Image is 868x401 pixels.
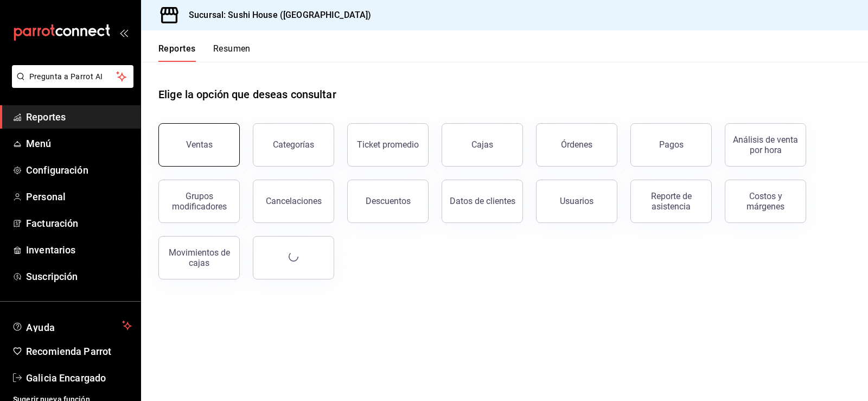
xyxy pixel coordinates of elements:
[253,180,334,223] button: Cancelaciones
[725,123,806,167] button: Análisis de venta por hora
[560,196,593,206] div: Usuarios
[26,136,132,151] span: Menú
[165,247,233,268] div: Movimientos de cajas
[26,110,132,124] span: Reportes
[158,123,240,167] button: Ventas
[26,371,132,385] span: Galicia Encargado
[253,123,334,167] button: Categorías
[725,180,806,223] button: Costos y márgenes
[273,139,314,150] div: Categorías
[119,28,128,37] button: open_drawer_menu
[450,196,515,206] div: Datos de clientes
[26,344,132,359] span: Recomienda Parrot
[630,123,712,167] button: Pagos
[158,43,251,62] div: navigation tabs
[536,123,617,167] button: Órdenes
[29,71,117,82] span: Pregunta a Parrot AI
[158,86,336,103] h1: Elige la opción que deseas consultar
[732,191,799,212] div: Costos y márgenes
[266,196,322,206] div: Cancelaciones
[630,180,712,223] button: Reporte de asistencia
[732,135,799,155] div: Análisis de venta por hora
[213,43,251,62] button: Resumen
[26,189,132,204] span: Personal
[165,191,233,212] div: Grupos modificadores
[158,43,196,62] button: Reportes
[347,180,429,223] button: Descuentos
[442,180,523,223] button: Datos de clientes
[158,236,240,279] button: Movimientos de cajas
[471,138,494,151] div: Cajas
[536,180,617,223] button: Usuarios
[26,319,118,332] span: Ayuda
[26,216,132,231] span: Facturación
[347,123,429,167] button: Ticket promedio
[366,196,411,206] div: Descuentos
[26,163,132,177] span: Configuración
[12,65,133,88] button: Pregunta a Parrot AI
[659,139,684,150] div: Pagos
[26,243,132,257] span: Inventarios
[8,79,133,90] a: Pregunta a Parrot AI
[442,123,523,167] a: Cajas
[561,139,592,150] div: Órdenes
[158,180,240,223] button: Grupos modificadores
[186,139,213,150] div: Ventas
[180,9,371,22] h3: Sucursal: Sushi House ([GEOGRAPHIC_DATA])
[357,139,419,150] div: Ticket promedio
[26,269,132,284] span: Suscripción
[637,191,705,212] div: Reporte de asistencia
